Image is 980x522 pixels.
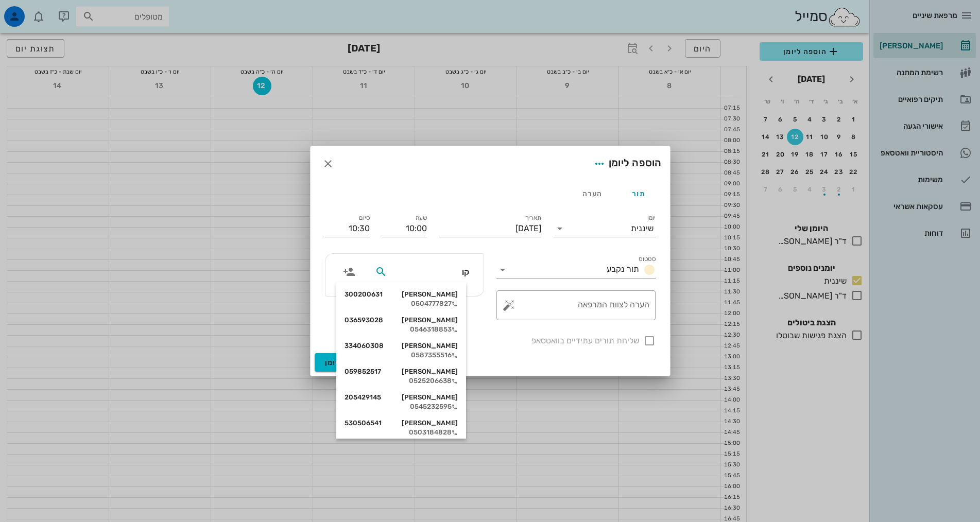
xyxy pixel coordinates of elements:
div: הוספה ליומן [590,154,662,173]
div: 0546318853 [345,325,458,334]
span: 530506541 [345,419,382,427]
div: [PERSON_NAME] [345,342,458,350]
span: תור נקבע [607,264,639,274]
div: [PERSON_NAME] [345,368,458,376]
div: 0503184828 [345,428,458,437]
div: שיננית [631,224,654,233]
div: 0525206638 [345,377,458,385]
div: 0504777827 [345,300,458,308]
div: [PERSON_NAME] [345,316,458,324]
label: סיום [359,214,370,222]
span: 036593028 [345,316,383,324]
label: תאריך [525,214,541,222]
span: 205429145 [345,393,381,402]
div: יומןשיננית [554,220,656,237]
label: שעה [415,214,427,222]
div: 0545232595 [345,403,458,411]
label: סטטוס [639,255,656,263]
span: הוספה ליומן [325,358,369,367]
button: הוספה ליומן [315,353,379,372]
div: 0587355516 [345,351,458,359]
div: סטטוסתור נקבע [496,262,656,278]
span: 300200631 [345,290,383,299]
span: 059852517 [345,368,381,376]
span: 334060308 [345,342,384,350]
div: [PERSON_NAME] [345,393,458,402]
div: [PERSON_NAME] [345,419,458,427]
label: יומן [647,214,656,222]
div: תור [615,181,662,206]
div: הערה [569,181,615,206]
div: [PERSON_NAME] [345,290,458,299]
